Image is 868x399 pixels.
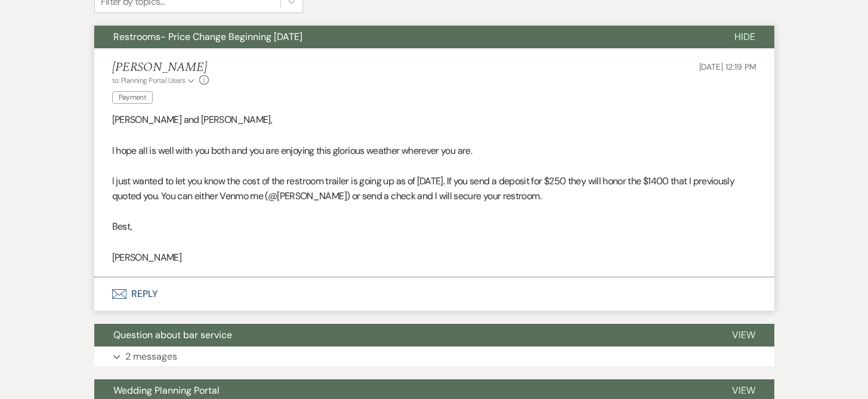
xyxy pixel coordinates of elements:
button: View [713,324,774,347]
button: Reply [94,277,774,311]
span: [DATE] 12:19 PM [699,61,756,72]
p: Best, [112,219,756,234]
p: [PERSON_NAME] [112,250,756,265]
button: Restrooms- Price Change Beginning [DATE] [94,26,715,48]
button: Question about bar service [94,324,713,347]
p: 2 messages [125,349,177,364]
span: View [732,384,755,397]
span: Wedding Planning Portal [113,384,220,397]
span: Question about bar service [113,329,232,341]
button: Hide [715,26,774,48]
h5: [PERSON_NAME] [112,60,209,75]
button: to: Planning Portal Users [112,75,197,86]
p: [PERSON_NAME] and [PERSON_NAME], [112,112,756,128]
p: I just wanted to let you know the cost of the restroom trailer is going up as of [DATE]. If you s... [112,174,756,204]
p: I hope all is well with you both and you are enjoying this glorious weather wherever you are. [112,143,756,159]
span: Hide [734,30,755,43]
span: View [732,329,755,341]
span: Restrooms- Price Change Beginning [DATE] [113,30,302,43]
button: 2 messages [94,347,774,367]
span: to: Planning Portal Users [112,76,186,85]
span: Payment [112,91,153,104]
